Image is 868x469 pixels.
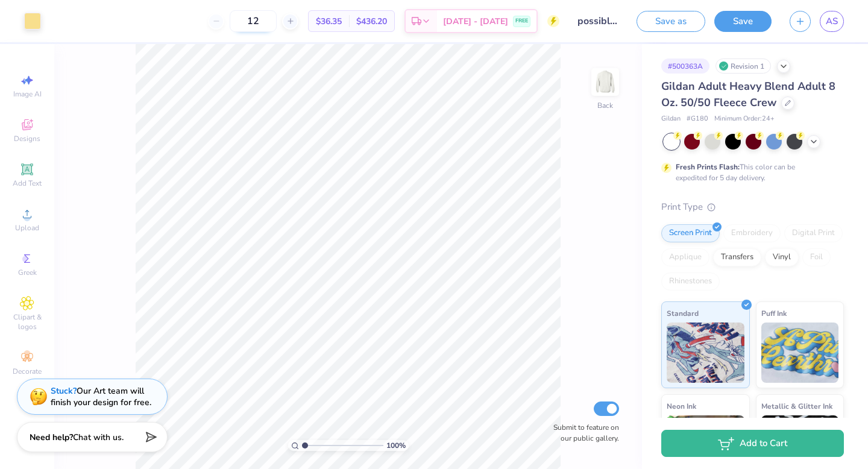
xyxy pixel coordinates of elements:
span: # G180 [687,114,708,124]
span: Decorate [13,367,42,376]
span: Clipart & logos [6,312,48,332]
div: Rhinestones [661,272,720,291]
span: FREE [515,17,528,25]
span: Chat with us. [73,432,124,443]
label: Submit to feature on our public gallery. [547,422,619,444]
span: Neon Ink [667,400,696,412]
img: Standard [667,323,744,383]
span: Metallic & Glitter Ink [761,400,832,412]
span: Upload [15,223,39,233]
span: Designs [14,134,40,143]
img: Puff Ink [761,323,839,383]
div: Applique [661,248,709,266]
span: AS [826,14,838,28]
input: – – [230,10,277,32]
span: [DATE] - [DATE] [443,15,508,28]
span: Puff Ink [761,307,787,319]
div: Foil [802,248,831,266]
span: Standard [667,307,699,319]
span: Add Text [13,178,42,188]
div: Vinyl [765,248,799,266]
div: Back [597,100,613,111]
span: Gildan Adult Heavy Blend Adult 8 Oz. 50/50 Fleece Crew [661,79,835,110]
div: Our Art team will finish your design for free. [51,385,151,408]
span: 100 % [386,440,406,451]
img: Back [593,70,617,94]
span: $436.20 [356,15,387,28]
span: $36.35 [316,15,342,28]
div: Revision 1 [715,58,771,74]
button: Save [714,11,772,32]
strong: Need help? [30,432,73,443]
button: Save as [637,11,705,32]
div: # 500363A [661,58,709,74]
a: AS [820,11,844,32]
div: Digital Print [784,224,843,242]
div: This color can be expedited for 5 day delivery. [676,162,824,183]
div: Print Type [661,200,844,214]
strong: Fresh Prints Flash: [676,162,740,172]
div: Embroidery [723,224,781,242]
div: Transfers [713,248,761,266]
div: Screen Print [661,224,720,242]
strong: Stuck? [51,385,77,397]
span: Minimum Order: 24 + [714,114,775,124]
span: Image AI [13,89,42,99]
button: Add to Cart [661,430,844,457]
span: Greek [18,268,37,277]
span: Gildan [661,114,681,124]
input: Untitled Design [568,9,627,33]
